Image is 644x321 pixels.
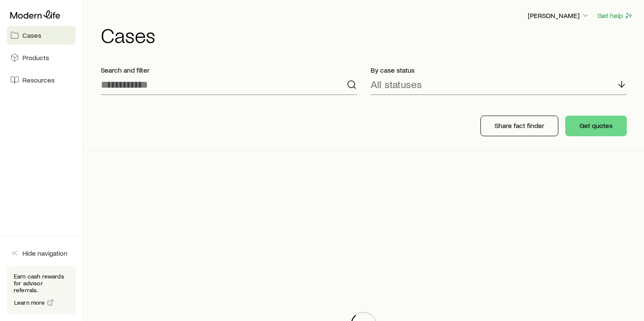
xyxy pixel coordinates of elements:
button: Get help [597,11,634,21]
div: Earn cash rewards for advisor referrals.Learn more [7,266,76,314]
a: Products [7,48,76,67]
a: Cases [7,26,76,45]
p: By case status [371,66,627,74]
span: Resources [22,76,55,84]
span: Products [22,53,49,62]
button: Share fact finder [480,116,558,136]
h1: Cases [101,24,634,45]
span: Hide navigation [22,249,68,257]
p: Search and filter [101,66,357,74]
span: Learn more [14,300,45,306]
button: Get quotes [565,116,627,136]
span: Cases [22,31,41,40]
button: Hide navigation [7,244,76,263]
p: Earn cash rewards for advisor referrals. [14,273,69,293]
p: Share fact finder [495,121,544,130]
a: Resources [7,70,76,89]
p: [PERSON_NAME] [528,11,590,20]
p: All statuses [371,78,422,90]
button: [PERSON_NAME] [527,11,590,21]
